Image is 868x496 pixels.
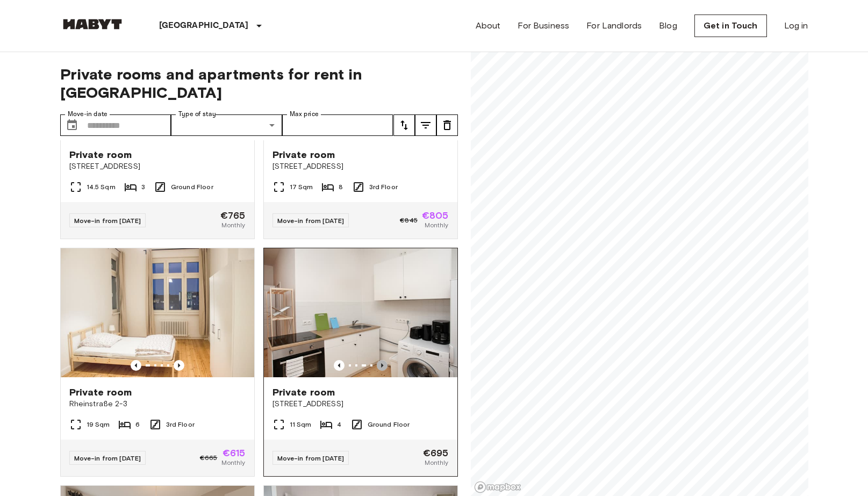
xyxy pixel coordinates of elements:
button: Previous image [174,360,184,371]
button: tune [436,114,458,136]
button: tune [393,114,415,136]
a: For Business [518,19,569,32]
span: 6 [135,420,140,429]
span: Private room [272,386,335,399]
label: Max price [290,110,319,119]
span: Private rooms and apartments for rent in [GEOGRAPHIC_DATA] [60,65,458,102]
a: About [476,19,501,32]
span: Private room [69,148,132,161]
span: Ground Floor [171,182,213,192]
span: 3 [141,182,145,192]
label: Move-in date [68,110,107,119]
span: Monthly [221,458,245,468]
span: €665 [200,453,218,463]
p: [GEOGRAPHIC_DATA] [159,19,249,32]
span: Monthly [425,220,448,230]
span: Move-in from [DATE] [74,454,141,462]
span: 4 [337,420,341,429]
span: [STREET_ADDRESS] [69,161,246,172]
span: €765 [220,211,246,220]
span: €845 [400,215,418,225]
span: €695 [423,448,449,458]
span: 3rd Floor [369,182,398,192]
button: Previous image [377,360,388,371]
a: Log in [784,19,808,32]
span: Private room [272,148,335,161]
label: Type of stay [178,110,216,119]
span: Rheinstraße 2-3 [69,399,246,409]
a: For Landlords [586,19,642,32]
span: 11 Sqm [290,420,312,429]
img: Habyt [60,19,125,30]
span: 14.5 Sqm [87,182,116,192]
button: Choose date [61,114,83,136]
span: Ground Floor [368,420,410,429]
button: Previous image [131,360,141,371]
span: 17 Sqm [290,182,313,192]
button: tune [415,114,436,136]
span: Monthly [221,220,245,230]
span: [STREET_ADDRESS] [272,399,449,409]
span: 8 [339,182,343,192]
span: €805 [422,211,449,220]
span: Move-in from [DATE] [277,454,345,462]
a: Mapbox logo [474,481,521,493]
span: [STREET_ADDRESS] [272,161,449,172]
img: Marketing picture of unit DE-01-090-02M [61,248,254,377]
a: Blog [659,19,677,32]
span: 19 Sqm [87,420,110,429]
a: Previous imagePrevious imagePrivate room[STREET_ADDRESS]11 Sqm4Ground FloorMove-in from [DATE]€69... [263,248,458,477]
span: Private room [69,386,132,399]
span: Move-in from [DATE] [277,217,345,225]
span: €615 [223,448,246,458]
a: Get in Touch [694,15,767,37]
button: Previous image [334,360,345,371]
img: Marketing picture of unit DE-01-223-04M [264,248,457,377]
span: Monthly [425,458,448,468]
a: Marketing picture of unit DE-01-090-02MPrevious imagePrevious imagePrivate roomRheinstraße 2-319 ... [60,248,255,477]
span: 3rd Floor [166,420,195,429]
span: Move-in from [DATE] [74,217,141,225]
